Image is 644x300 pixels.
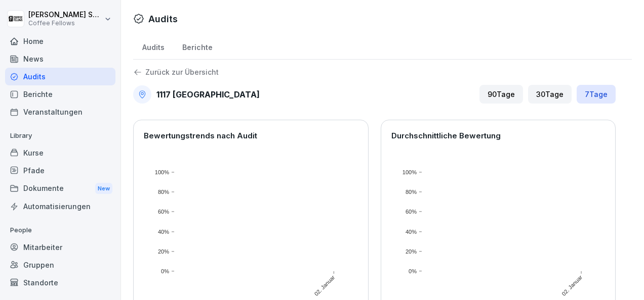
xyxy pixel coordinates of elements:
[5,103,115,121] a: Veranstaltungen
[5,197,115,215] a: Automatisierungen
[5,50,115,68] a: News
[5,256,115,274] a: Gruppen
[5,128,115,144] p: Library
[158,248,169,255] text: 20%
[479,85,523,104] div: 90 Tage
[5,32,115,50] a: Home
[5,238,115,256] a: Mitarbeiter
[5,144,115,162] a: Kurse
[5,179,115,198] a: DokumenteNew
[155,169,169,175] text: 100%
[148,12,178,26] h1: Audits
[5,179,115,198] div: Dokumente
[28,11,102,19] p: [PERSON_NAME] Seel
[405,229,416,235] text: 40%
[391,130,606,142] p: Durchschnittliche Bewertung
[405,209,416,215] text: 60%
[28,20,102,27] p: Coffee Fellows
[173,33,221,59] a: Berichte
[156,88,260,101] h2: 1117 [GEOGRAPHIC_DATA]
[5,222,115,238] p: People
[577,85,616,104] div: 7 Tage
[95,183,112,194] div: New
[158,189,169,195] text: 80%
[158,209,169,215] text: 60%
[402,169,416,175] text: 100%
[409,268,417,274] text: 0%
[5,85,115,103] a: Berichte
[144,130,358,142] p: Bewertungstrends nach Audit
[5,274,115,291] a: Standorte
[405,189,416,195] text: 80%
[161,268,169,274] text: 0%
[133,68,616,77] a: Zurück zur Übersicht
[313,274,336,296] text: 02. Januar
[5,162,115,179] a: Pfade
[158,229,169,235] text: 40%
[133,33,173,59] a: Audits
[560,274,583,296] text: 02. Januar
[405,248,416,255] text: 20%
[5,68,115,85] a: Audits
[528,85,572,104] div: 30 Tage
